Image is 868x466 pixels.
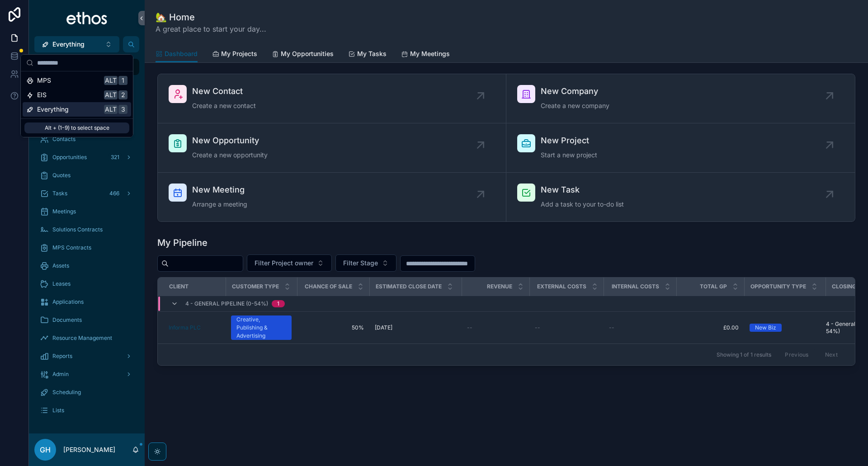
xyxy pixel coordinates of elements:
span: New Company [541,85,609,98]
div: Creative, Publishing & Advertising [236,315,286,340]
p: Alt + (1-9) to select space [24,122,129,133]
a: [DATE] [375,324,456,331]
span: 3 [119,106,127,113]
span: Assets [52,262,69,269]
h1: 🏡 Home [156,11,266,24]
span: 4 - General Pipeline (0-54%) [185,300,268,307]
span: Everything [52,40,85,49]
a: Quotes [34,167,139,184]
span: Internal Costs [612,283,659,290]
a: Resource Management [34,330,139,346]
span: New Task [541,184,624,196]
span: 2 [119,91,127,99]
span: [DATE] [375,324,392,331]
a: MPS Contracts [34,240,139,256]
a: Scheduling [34,384,139,400]
img: App logo [66,11,108,25]
span: -- [609,324,614,331]
span: Contacts [52,136,75,143]
div: Suggestions [21,71,133,118]
a: Solutions Contracts [34,221,139,238]
a: New TaskAdd a task to your to-do list [506,173,855,221]
h1: My Pipeline [157,236,208,249]
span: New Project [541,134,597,147]
span: Revenue [487,283,512,290]
span: Opportunity Type [750,283,806,290]
a: Documents [34,312,139,328]
div: 321 [108,152,122,163]
span: Start a new project [541,151,597,160]
span: Alt [105,91,117,99]
span: EIS [37,90,47,99]
span: Total GP [700,283,727,290]
span: Reports [52,353,72,360]
span: Lists [52,407,64,414]
a: Informa PLC [169,324,201,331]
span: Documents [52,316,82,324]
a: Informa PLC [169,324,220,331]
span: New Contact [192,85,256,98]
a: Contacts [34,131,139,147]
a: My Tasks [348,46,387,64]
span: My Tasks [357,49,387,58]
div: 466 [107,188,122,199]
span: MPS Contracts [52,244,91,251]
span: Alt [105,77,117,84]
span: Alt [105,106,117,113]
span: Dashboard [165,49,198,58]
a: -- [467,324,524,331]
span: Customer Type [232,283,279,290]
span: My Meetings [410,49,450,58]
span: Tasks [52,190,67,197]
div: 1 [277,300,279,307]
span: Opportunities [52,154,87,161]
span: -- [467,324,472,331]
a: Creative, Publishing & Advertising [231,315,292,340]
a: -- [535,324,598,331]
a: My Opportunities [272,46,334,64]
span: Meetings [52,208,76,215]
span: My Projects [221,49,257,58]
span: 50% [302,324,364,331]
a: Meetings [34,203,139,220]
span: Admin [52,371,69,378]
span: Filter Stage [343,259,378,268]
span: -- [535,324,540,331]
a: Tasks466 [34,185,139,202]
span: A great place to start your day... [156,24,266,34]
a: Reports [34,348,139,364]
span: External Costs [537,283,586,290]
span: Filter Project owner [255,259,313,268]
span: Resource Management [52,334,112,342]
a: Leases [34,276,139,292]
span: Chance of sale [305,283,352,290]
a: My Projects [212,46,257,64]
span: GH [40,444,51,455]
a: Lists [34,402,139,419]
span: 1 [119,77,127,84]
a: Assets [34,258,139,274]
a: Opportunities321 [34,149,139,165]
a: New Biz [750,324,820,332]
span: Create a new company [541,101,609,110]
a: £0.00 [682,324,739,331]
span: My Opportunities [281,49,334,58]
span: Everything [37,105,69,114]
div: scrollable content [29,52,145,430]
a: My Meetings [401,46,450,64]
button: Select Button [247,254,332,272]
span: Create a new contact [192,101,256,110]
a: Applications [34,294,139,310]
span: Client [169,283,189,290]
a: New OpportunityCreate a new opportunity [158,123,506,173]
span: Create a new opportunity [192,151,268,160]
a: -- [609,324,671,331]
a: Admin [34,366,139,382]
span: Applications [52,298,84,306]
div: New Biz [755,324,776,332]
a: New ContactCreate a new contact [158,74,506,123]
button: Select Button [335,254,396,272]
p: [PERSON_NAME] [63,445,115,454]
